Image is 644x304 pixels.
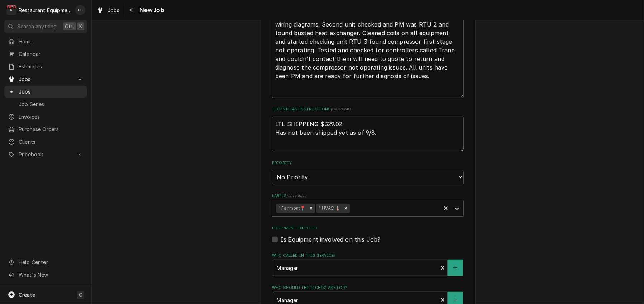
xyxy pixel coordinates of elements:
span: C [79,291,82,299]
a: Jobs [94,4,123,16]
span: Home [19,38,84,45]
span: Purchase Orders [19,125,84,133]
a: Clients [4,136,87,148]
button: Search anythingCtrlK [4,20,87,33]
a: Purchase Orders [4,123,87,135]
label: Labels [272,193,464,199]
a: Estimates [4,61,87,72]
span: What's New [19,271,83,279]
span: Invoices [19,113,84,120]
label: Who called in this service? [272,253,464,258]
a: Home [4,35,87,47]
a: Go to Pricebook [4,148,87,160]
div: Who called in this service? [272,253,464,276]
span: Clients [19,138,84,146]
span: Help Center [19,258,83,266]
div: Restaurant Equipment Diagnostics [19,6,71,14]
span: New Job [137,5,164,15]
a: Jobs [4,86,87,98]
span: Estimates [19,63,84,70]
div: Restaurant Equipment Diagnostics's Avatar [6,5,16,15]
span: Jobs [19,75,73,83]
span: ( optional ) [287,194,307,198]
button: Create New Contact [448,260,463,276]
div: Technician Instructions [272,106,464,151]
label: Who should the tech(s) ask for? [272,285,464,291]
span: Job Series [19,100,84,108]
a: Go to What's New [4,269,87,281]
textarea: LTL SHIPPING $329.02 Has not been shipped yet as of 9/8. [272,117,464,152]
a: Calendar [4,48,87,60]
span: K [79,23,82,30]
a: Job Series [4,98,87,110]
button: Navigate back [126,4,137,16]
span: Create [19,292,35,298]
div: Remove ¹ Fairmont📍 [307,204,315,213]
span: Ctrl [65,23,74,30]
div: R [6,5,16,15]
span: ( optional ) [331,107,351,111]
div: Equipment Expected [272,225,464,244]
span: Calendar [19,50,84,58]
label: Equipment Expected [272,225,464,231]
div: Emily Bird's Avatar [75,5,85,15]
svg: Create New Contact [453,298,457,303]
label: Priority [272,160,464,166]
svg: Create New Contact [453,265,457,270]
span: Search anything [17,23,57,30]
span: Jobs [19,88,84,95]
div: EB [75,5,85,15]
span: Jobs [108,6,120,14]
a: Go to Jobs [4,73,87,85]
div: Labels [272,193,464,217]
div: Priority [272,160,464,184]
div: ¹ Fairmont📍 [276,204,307,213]
div: ⁴ HVAC 🌡️ [316,204,342,213]
a: Invoices [4,111,87,123]
span: Pricebook [19,151,73,158]
label: Is Equipment involved on this Job? [281,235,380,244]
div: Remove ⁴ HVAC 🌡️ [342,204,350,213]
a: Go to Help Center [4,256,87,268]
label: Technician Instructions [272,106,464,112]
